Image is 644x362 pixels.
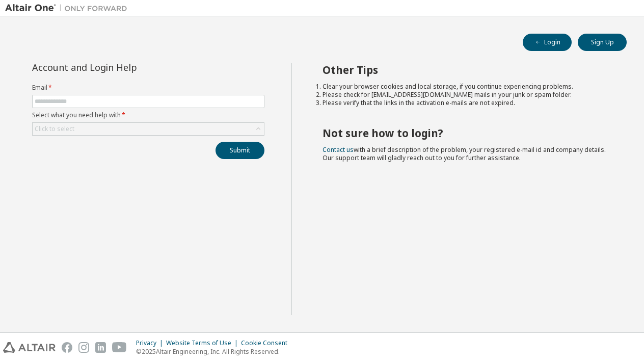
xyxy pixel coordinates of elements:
img: linkedin.svg [95,342,106,353]
label: Select what you need help with [32,111,264,119]
li: Clear your browser cookies and local storage, if you continue experiencing problems. [323,83,609,91]
a: Contact us [323,145,354,154]
button: Submit [216,142,264,159]
img: Altair One [5,3,132,13]
label: Email [32,84,264,92]
h2: Other Tips [323,63,609,76]
span: with a brief description of the problem, your registered e-mail id and company details. Our suppo... [323,145,606,162]
div: Privacy [136,339,166,347]
div: Click to select [33,123,264,135]
div: Click to select [35,125,74,133]
div: Cookie Consent [241,339,293,347]
p: © 2025 Altair Engineering, Inc. All Rights Reserved. [136,347,293,356]
button: Login [523,34,572,51]
img: facebook.svg [62,342,72,353]
img: youtube.svg [112,342,127,353]
h2: Not sure how to login? [323,126,609,140]
div: Account and Login Help [32,63,218,71]
img: altair_logo.svg [3,342,56,353]
div: Website Terms of Use [166,339,241,347]
img: instagram.svg [78,342,89,353]
li: Please verify that the links in the activation e-mails are not expired. [323,99,609,107]
button: Sign Up [578,34,627,51]
li: Please check for [EMAIL_ADDRESS][DOMAIN_NAME] mails in your junk or spam folder. [323,91,609,99]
